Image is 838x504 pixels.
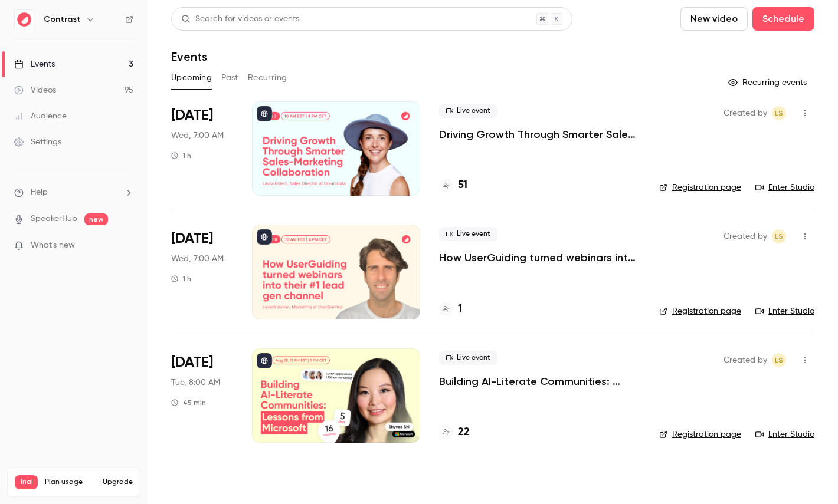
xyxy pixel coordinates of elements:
div: 1 h [171,151,191,160]
button: Upgrade [103,477,133,487]
li: help-dropdown-opener [14,186,133,199]
a: 1 [439,301,462,317]
div: Oct 8 Wed, 10:00 AM (America/New York) [171,225,233,319]
span: Live event [439,227,497,241]
span: Created by [724,353,767,367]
span: LS [775,106,783,120]
button: Upcoming [171,68,212,87]
span: Trial [15,475,38,489]
span: What's new [31,239,75,252]
button: New video [680,7,748,31]
h4: 22 [458,424,470,440]
div: 45 min [171,398,206,407]
span: Live event [439,351,497,365]
a: Enter Studio [755,305,814,317]
a: Enter Studio [755,429,814,440]
a: Building AI-Literate Communities: Lessons from Microsoft [439,374,640,388]
span: [DATE] [171,229,213,248]
span: Lusine Sargsyan [772,106,786,120]
span: Lusine Sargsyan [772,353,786,367]
a: Registration page [659,305,741,317]
span: LS [775,229,783,243]
div: Audience [14,110,67,122]
button: Recurring [248,68,287,87]
span: [DATE] [171,106,213,125]
span: Plan usage [45,477,96,487]
a: 51 [439,177,467,193]
span: Created by [724,106,767,120]
span: LS [775,353,783,367]
h4: 1 [458,301,462,317]
span: Lusine Sargsyan [772,229,786,243]
div: Search for videos or events [181,13,299,25]
h6: Contrast [44,14,81,25]
div: Settings [14,136,61,148]
a: How UserGuiding turned webinars into their #1 lead gen channel [439,251,640,265]
img: Contrast [15,10,34,29]
button: Past [221,68,238,87]
button: Recurring events [723,73,814,92]
div: Events [14,58,55,70]
span: Help [31,186,48,199]
a: 22 [439,424,470,440]
div: Dec 9 Tue, 11:00 AM (America/New York) [171,348,233,443]
h4: 51 [458,177,467,193]
a: SpeakerHub [31,213,77,225]
span: [DATE] [171,353,213,372]
span: Wed, 7:00 AM [171,253,224,265]
a: Enter Studio [755,182,814,193]
div: 1 h [171,274,191,284]
a: Registration page [659,429,741,440]
span: Created by [724,229,767,243]
div: Videos [14,84,56,96]
button: Schedule [752,7,814,31]
div: Sep 3 Wed, 10:00 AM (America/New York) [171,101,233,196]
span: Tue, 8:00 AM [171,377,220,388]
span: Live event [439,104,497,118]
span: Wed, 7:00 AM [171,130,224,141]
h1: Events [171,50,207,64]
a: Driving Growth Through Smarter Sales-Marketing Collaboration [439,127,640,141]
a: Registration page [659,182,741,193]
span: new [84,213,108,225]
